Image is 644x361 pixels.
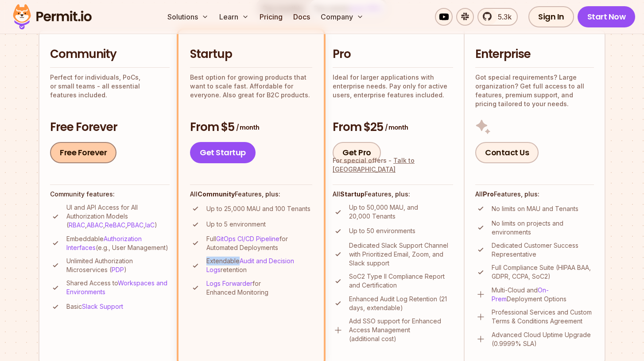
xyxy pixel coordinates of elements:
button: Company [317,8,367,26]
h4: Community features: [50,190,170,199]
p: Professional Services and Custom Terms & Conditions Agreement [492,308,594,326]
p: Up to 25,000 MAU and 100 Tenants [206,204,310,213]
a: Docs [290,8,314,26]
span: / month [385,123,408,132]
p: for Enhanced Monitoring [206,279,312,297]
a: RBAC [69,221,85,229]
h4: All Features, plus: [190,190,312,199]
p: Up to 50 environments [349,227,415,235]
strong: Community [198,190,235,198]
h3: From $5 [190,119,312,135]
a: GitOps CI/CD Pipeline [216,235,279,242]
strong: Startup [340,190,365,198]
p: Up to 5 environment [206,220,266,229]
p: Ideal for larger applications with enterprise needs. Pay only for active users, enterprise featur... [333,73,453,100]
h2: Startup [190,46,312,62]
p: Dedicated Customer Success Representative [492,241,594,259]
h2: Enterprise [475,46,594,62]
span: / month [236,123,259,132]
a: ABAC [87,221,103,229]
p: Enhanced Audit Log Retention (21 days, extendable) [349,295,453,312]
button: Learn [216,8,252,26]
a: Logs Forwarder [206,280,252,287]
p: Full Compliance Suite (HIPAA BAA, GDPR, CCPA, SoC2) [492,263,594,281]
h2: Community [50,46,170,62]
p: No limits on projects and environments [492,219,594,237]
a: Free Forever [50,142,116,163]
p: Extendable retention [206,257,312,274]
h4: All Features, plus: [333,190,453,199]
a: Slack Support [82,303,123,310]
p: Multi-Cloud and Deployment Options [492,286,594,303]
a: Authorization Interfaces [66,235,142,251]
img: Permit logo [9,2,96,32]
p: Add SSO support for Enhanced Access Management (additional cost) [349,317,453,343]
a: Get Pro [333,142,381,163]
p: Unlimited Authorization Microservices ( ) [66,257,170,274]
a: 5.3k [477,8,518,26]
strong: Pro [483,190,494,198]
a: PBAC [127,221,144,229]
p: Best option for growing products that want to scale fast. Affordable for everyone. Also great for... [190,73,312,100]
p: Shared Access to [66,279,170,296]
p: Dedicated Slack Support Channel with Prioritized Email, Zoom, and Slack support [349,241,453,268]
a: Audit and Decision Logs [206,257,294,273]
p: No limits on MAU and Tenants [492,204,578,213]
a: ReBAC [105,221,125,229]
p: Embeddable (e.g., User Management) [66,234,170,252]
a: Get Startup [190,142,256,163]
a: Sign In [528,6,574,27]
span: 5.3k [493,12,512,22]
p: Got special requirements? Large organization? Get full access to all features, premium support, a... [475,73,594,108]
a: Start Now [578,6,636,27]
a: Contact Us [475,142,539,163]
h2: Pro [333,46,453,62]
button: Solutions [164,8,212,26]
p: Up to 50,000 MAU, and 20,000 Tenants [349,203,453,221]
p: Basic [66,302,123,311]
a: PDP [112,266,124,273]
p: SoC2 Type II Compliance Report and Certification [349,272,453,290]
p: Advanced Cloud Uptime Upgrade (0.9999% SLA) [492,330,594,348]
a: On-Prem [492,286,549,303]
h3: Free Forever [50,119,170,135]
a: Pricing [256,8,286,26]
h4: All Features, plus: [475,190,594,199]
p: UI and API Access for All Authorization Models ( , , , , ) [66,203,170,230]
p: Perfect for individuals, PoCs, or small teams - all essential features included. [50,73,170,100]
p: Full for Automated Deployments [206,234,312,252]
h3: From $25 [333,119,453,135]
div: For special offers - [333,156,453,174]
a: IaC [145,221,155,229]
